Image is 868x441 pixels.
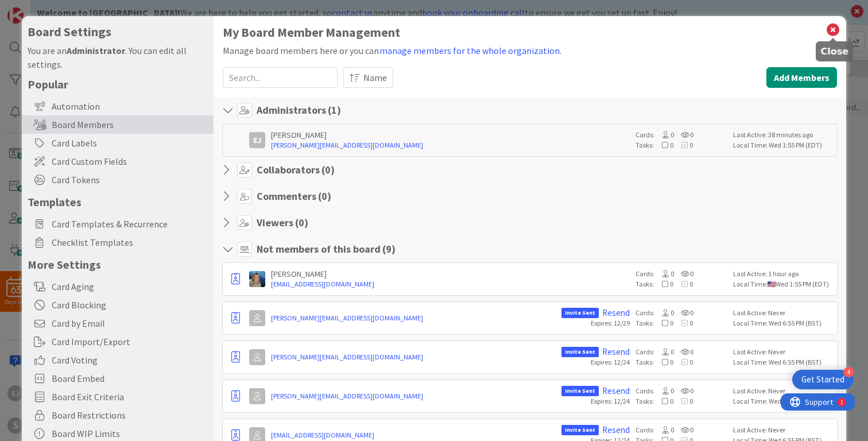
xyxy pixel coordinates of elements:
[28,44,208,71] div: You are an . You can edit all settings.
[52,235,208,249] span: Checklist Templates
[321,163,335,176] span: ( 0 )
[635,130,727,140] div: Cards:
[602,347,630,357] a: Resend
[561,425,599,435] span: Invite Sent
[635,140,727,150] div: Tasks:
[52,390,208,404] span: Board Exit Criteria
[295,216,308,229] span: ( 0 )
[22,277,214,296] div: Card Aging
[674,130,693,139] span: 0
[602,386,630,396] a: Resend
[733,269,834,279] div: Last Active: 1 hour ago
[733,396,834,407] div: Local Time: Wed 6:55 PM (BST)
[363,71,387,84] span: Name
[22,115,214,134] div: Board Members
[654,358,673,366] span: 0
[654,319,673,327] span: 0
[654,280,673,288] span: 0
[22,296,214,314] div: Card Blocking
[801,374,844,385] div: Get Started
[271,279,630,289] a: [EMAIL_ADDRESS][DOMAIN_NAME]
[674,425,693,434] span: 0
[591,396,630,407] div: Expires: 12/24
[318,189,331,203] span: ( 0 )
[52,173,208,187] span: Card Tokens
[561,347,599,357] span: Invite Sent
[674,269,693,278] span: 0
[52,372,208,385] span: Board Embed
[591,318,630,328] div: Expires: 12/29
[635,308,727,318] div: Cards:
[257,216,308,229] h4: Viewers
[674,308,693,317] span: 0
[602,308,630,318] a: Resend
[22,97,214,115] div: Automation
[52,408,208,422] span: Board Restrictions
[635,396,727,407] div: Tasks:
[733,140,834,150] div: Local Time: Wed 1:55 PM (EDT)
[635,425,727,435] div: Cards:
[271,140,630,150] a: [PERSON_NAME][EMAIL_ADDRESS][DOMAIN_NAME]
[52,154,208,168] span: Card Custom Fields
[733,130,834,140] div: Last Active: 38 minutes ago
[654,347,674,356] span: 0
[271,391,556,401] a: [PERSON_NAME][EMAIL_ADDRESS][DOMAIN_NAME]
[28,257,208,272] h5: More Settings
[792,370,854,389] div: Open Get Started checklist, remaining modules: 4
[654,269,674,278] span: 0
[733,425,834,435] div: Last Active: Never
[22,134,214,152] div: Card Labels
[257,164,335,176] h4: Collaborators
[733,386,834,396] div: Last Active: Never
[60,5,63,14] div: 1
[602,425,630,435] a: Resend
[673,397,693,405] span: 0
[223,25,837,40] h1: My Board Member Management
[674,347,693,356] span: 0
[28,25,208,39] h4: Board Settings
[379,43,562,58] button: manage members for the whole organization.
[28,195,208,209] h5: Templates
[635,269,727,279] div: Cards:
[654,130,674,139] span: 0
[223,67,338,88] input: Search...
[635,347,727,357] div: Cards:
[733,347,834,357] div: Last Active: Never
[67,45,125,56] b: Administrator
[733,279,834,289] div: Local Time: Wed 1:55 PM (EDT)
[674,386,693,395] span: 0
[52,353,208,367] span: Card Voting
[654,308,674,317] span: 0
[343,67,393,88] button: Name
[271,313,556,323] a: [PERSON_NAME][EMAIL_ADDRESS][DOMAIN_NAME]
[766,67,837,88] button: Add Members
[382,242,396,256] span: ( 9 )
[249,132,265,148] div: EJ
[271,352,556,362] a: [PERSON_NAME][EMAIL_ADDRESS][DOMAIN_NAME]
[223,43,837,58] div: Manage board members here or you can
[654,425,674,434] span: 0
[673,358,693,366] span: 0
[733,308,834,318] div: Last Active: Never
[561,308,599,318] span: Invite Sent
[635,279,727,289] div: Tasks:
[561,386,599,396] span: Invite Sent
[843,367,854,377] div: 4
[22,332,214,351] div: Card Import/Export
[673,141,693,149] span: 0
[591,357,630,367] div: Expires: 12/24
[673,280,693,288] span: 0
[654,397,673,405] span: 0
[635,386,727,396] div: Cards:
[635,357,727,367] div: Tasks:
[328,103,341,117] span: ( 1 )
[673,319,693,327] span: 0
[52,316,208,330] span: Card by Email
[635,318,727,328] div: Tasks:
[733,318,834,328] div: Local Time: Wed 6:55 PM (BST)
[733,357,834,367] div: Local Time: Wed 6:55 PM (BST)
[271,430,556,440] a: [EMAIL_ADDRESS][DOMAIN_NAME]
[249,271,265,287] img: MA
[768,281,775,287] img: us.png
[654,141,673,149] span: 0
